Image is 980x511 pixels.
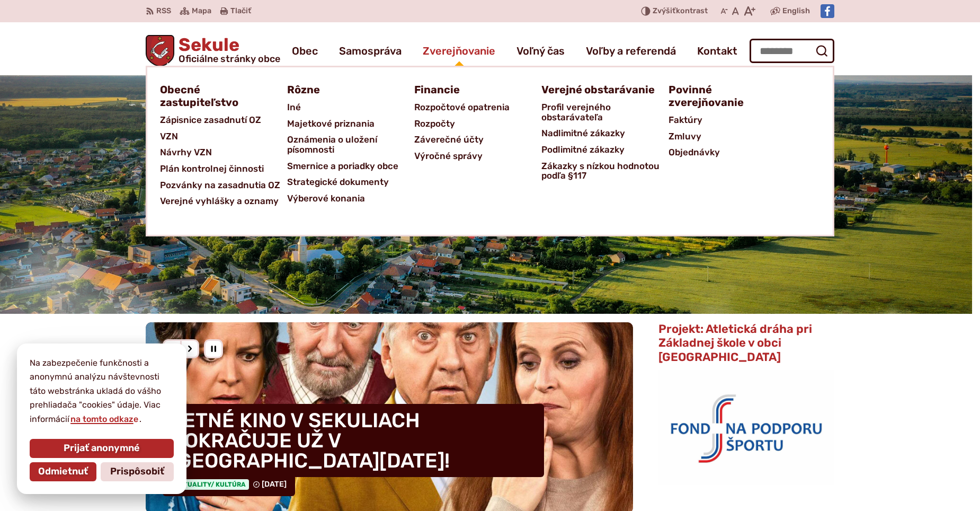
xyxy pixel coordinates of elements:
[669,112,796,128] a: Faktúry
[192,5,211,17] span: Mapa
[163,339,182,358] div: Predošlý slajd
[669,128,796,145] a: Zmluvy
[697,36,737,66] a: Kontakt
[156,5,171,17] span: RSS
[287,174,389,190] span: Strategické dokumenty
[287,116,375,132] span: Majetkové priznania
[174,36,280,64] h1: Sekule
[30,439,174,458] button: Prijať anonymné
[653,6,676,15] span: Zvýšiť
[414,148,483,164] span: Výročné správy
[653,7,708,16] span: kontrast
[780,5,812,17] a: English
[658,370,834,484] img: logo_fnps.png
[287,99,414,116] a: Iné
[160,144,287,161] a: Návrhy VZN
[146,35,280,67] a: Logo Sekule, prejsť na domovskú stránku.
[669,128,701,145] span: Zmluvy
[414,99,541,116] a: Rozpočtové opatrenia
[160,144,212,161] span: Návrhy VZN
[414,148,541,164] a: Výročné správy
[541,158,669,184] a: Zákazky s nízkou hodnotou podľa §117
[160,177,287,193] a: Pozvánky na zasadnutia OZ
[160,112,287,128] a: Zápisnice zasadnutí OZ
[339,36,402,66] a: Samospráva
[287,158,398,174] span: Smernice a poriadky obce
[541,80,655,99] span: Verejné obstarávanie
[541,80,656,99] a: Verejné obstarávanie
[414,99,510,116] span: Rozpočtové opatrenia
[287,174,414,190] a: Strategické dokumenty
[414,116,455,132] span: Rozpočty
[516,36,565,66] a: Voľný čas
[414,80,529,99] a: Financie
[821,4,834,18] img: Prejsť na Facebook stránku
[64,443,140,454] span: Prijať anonymné
[414,80,460,99] span: Financie
[160,193,287,209] a: Verejné vyhlášky a oznamy
[180,339,199,358] div: Nasledujúci slajd
[287,99,301,116] span: Iné
[160,128,178,145] span: VZN
[179,54,280,64] span: Oficiálne stránky obce
[541,99,669,125] a: Profil verejného obstarávateľa
[30,356,174,426] p: Na zabezpečenie funkčnosti a anonymnú analýzu návštevnosti táto webstránka ukladá do vášho prehli...
[669,144,720,161] span: Objednávky
[414,131,541,148] a: Záverečné účty
[541,125,625,142] span: Nadlimitné zákazky
[160,193,279,209] span: Verejné vyhlášky a oznamy
[669,112,702,128] span: Faktúry
[287,190,365,207] span: Výberové konania
[414,116,541,132] a: Rozpočty
[160,177,280,193] span: Pozvánky na zasadnutia OZ
[541,125,669,142] a: Nadlimitné zákazky
[163,404,544,477] h4: LETNÉ KINO V SEKULIACH POKRAČUJE UŽ V [GEOGRAPHIC_DATA][DATE]!
[669,80,783,112] a: Povinné zverejňovanie
[287,190,414,207] a: Výberové konania
[160,161,287,177] a: Plán kontrolnej činnosti
[204,339,223,358] div: Pozastaviť pohyb slajdera
[101,462,174,481] button: Prispôsobiť
[146,35,174,67] img: Prejsť na domovskú stránku
[287,158,414,174] a: Smernice a poriadky obce
[782,5,810,17] span: English
[287,116,414,132] a: Majetkové priznania
[262,480,287,489] span: [DATE]
[287,80,402,99] a: Rôzne
[110,466,164,478] span: Prispôsobiť
[160,128,287,145] a: VZN
[586,36,676,66] a: Voľby a referendá
[423,36,495,66] a: Zverejňovanie
[658,322,812,364] span: Projekt: Atletická dráha pri Základnej škole v obci [GEOGRAPHIC_DATA]
[38,466,88,478] span: Odmietnuť
[160,112,261,128] span: Zápisnice zasadnutí OZ
[287,80,320,99] span: Rôzne
[669,144,796,161] a: Objednávky
[211,481,246,488] span: / Kultúra
[230,7,251,16] span: Tlačiť
[414,131,484,148] span: Záverečné účty
[160,161,264,177] span: Plán kontrolnej činnosti
[541,142,625,158] span: Podlimitné zákazky
[541,142,669,158] a: Podlimitné zákazky
[30,462,96,481] button: Odmietnuť
[171,479,249,490] span: Aktuality
[292,36,318,66] a: Obec
[160,80,274,112] a: Obecné zastupiteľstvo
[69,414,139,424] a: na tomto odkaze
[287,131,414,157] a: Oznámenia o uložení písomnosti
